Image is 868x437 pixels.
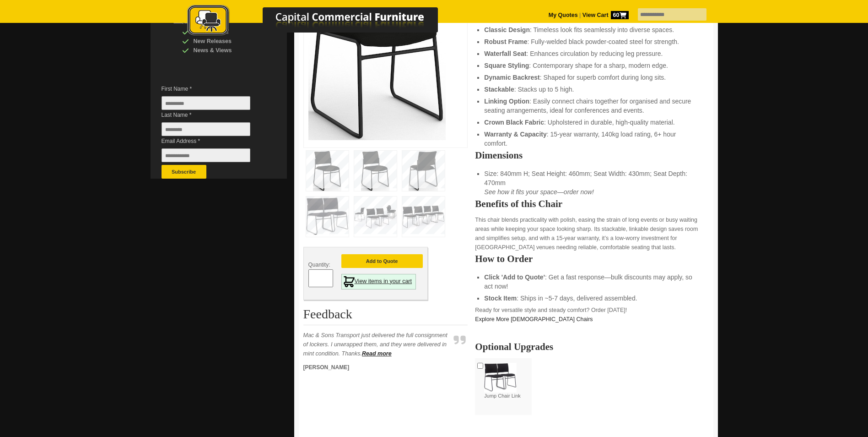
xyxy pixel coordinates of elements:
[362,350,392,357] a: Read more
[475,306,708,324] p: Ready for versatile style and steady comfort? Order [DATE]!
[484,119,544,126] strong: Crown Black Fabric
[162,165,206,179] button: Subscribe
[484,97,699,115] li: : Easily connect chairs together for organised and secure seating arrangements, ideal for confere...
[303,331,450,358] p: Mac & Sons Transport just delivered the full consignment of lockers. I unwrapped them, and they w...
[484,130,699,148] li: : 15-year warranty, 140kg load rating, 6+ hour comfort.
[475,215,708,252] p: This chair blends practicality with polish, easing the strain of long events or busy waiting area...
[484,50,526,57] strong: Waterfall Seat
[549,12,578,18] a: My Quotes
[475,151,708,160] h2: Dimensions
[484,49,699,58] li: : Enhances circulation by reducing leg pressure.
[484,273,545,281] strong: Click 'Add to Quote'
[581,12,628,18] a: View Cart60
[484,38,527,45] strong: Robust Frame
[162,5,482,38] img: Capital Commercial Furniture Logo
[484,26,530,33] strong: Classic Design
[162,122,250,136] input: Last Name *
[484,295,517,302] strong: Stock Item
[484,118,699,127] li: : Upholstered in durable, high-quality material.
[484,86,514,93] strong: Stackable
[582,12,629,18] strong: View Cart
[484,169,699,197] li: Size: 840mm H; Seat Height: 460mm; Seat Width: 430mm; Seat Depth: 470mm
[341,274,416,290] a: View items in your cart
[484,25,699,34] li: : Timeless look fits seamlessly into diverse spaces.
[484,74,539,81] strong: Dynamic Backrest
[162,96,250,110] input: First Name *
[484,73,699,82] li: : Shaped for superb comfort during long sits.
[475,254,708,263] h2: How to Order
[162,137,264,146] span: Email Address *
[484,37,699,46] li: : Fully-welded black powder-coated steel for strength.
[475,342,708,351] h2: Optional Upgrades
[308,262,330,268] span: Quantity:
[475,316,593,322] a: Explore More [DEMOGRAPHIC_DATA] Chairs
[303,363,450,372] p: [PERSON_NAME]
[182,46,269,55] div: News & Views
[484,363,528,399] label: Jump Chair Link
[484,188,594,196] em: See how it fits your space—order now!
[475,199,708,208] h2: Benefits of this Chair
[484,98,529,105] strong: Linking Option
[162,148,250,162] input: Email Address *
[484,131,546,138] strong: Warranty & Capacity
[341,254,423,268] button: Add to Quote
[303,307,468,325] h2: Feedback
[611,11,629,19] span: 60
[484,363,517,393] img: Jump Chair Link
[484,62,529,69] strong: Square Styling
[484,294,699,303] li: : Ships in ~5-7 days, delivered assembled.
[162,110,264,120] span: Last Name *
[162,5,482,41] a: Capital Commercial Furniture Logo
[162,84,264,93] span: First Name *
[484,61,699,70] li: : Contemporary shape for a sharp, modern edge.
[484,85,699,94] li: : Stacks up to 5 high.
[484,273,699,291] li: : Get a fast response—bulk discounts may apply, so act now!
